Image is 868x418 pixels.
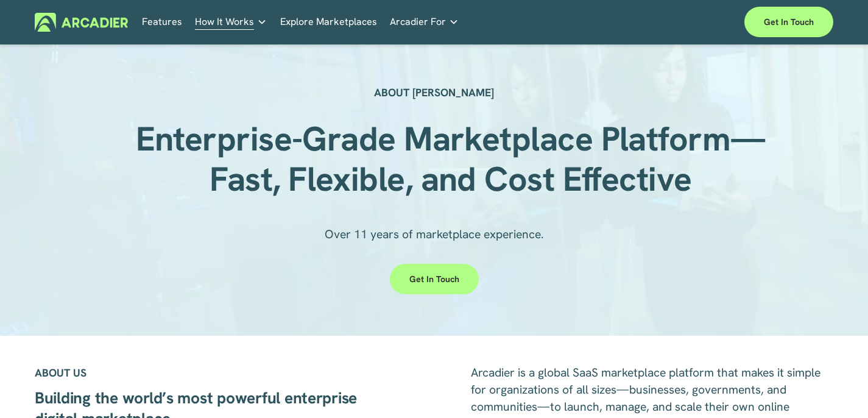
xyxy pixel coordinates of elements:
span: Arcadier For [390,13,446,30]
a: folder dropdown [195,13,267,32]
span: How It Works [195,13,254,30]
span: Over 11 years of marketplace experience. [325,227,544,242]
a: Features [142,13,182,32]
a: Get in touch [744,7,833,37]
a: Explore Marketplaces [280,13,377,32]
img: Arcadier [35,13,128,32]
strong: Enterprise-Grade Marketplace Platform—Fast, Flexible, and Cost Effective [136,117,766,200]
a: Get in touch [390,264,479,294]
strong: ABOUT [PERSON_NAME] [374,85,494,99]
a: folder dropdown [390,13,459,32]
strong: ABOUT US [35,366,86,380]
